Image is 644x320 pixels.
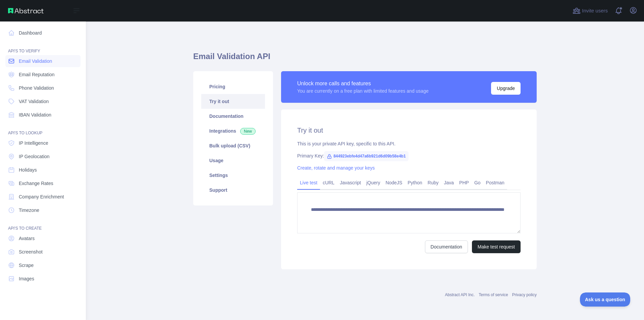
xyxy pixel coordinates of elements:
span: New [240,128,256,135]
a: Privacy policy [512,292,537,297]
span: Screenshot [19,248,43,255]
div: This is your private API key, specific to this API. [297,140,521,147]
span: VAT Validation [19,98,49,105]
a: Settings [201,168,265,183]
a: Support [201,183,265,197]
button: Upgrade [491,82,521,95]
div: API'S TO VERIFY [5,40,80,54]
h2: Try it out [297,126,521,135]
h1: Email Validation API [193,51,537,67]
div: You are currently on a free plan with limited features and usage [297,88,429,94]
div: API'S TO CREATE [5,218,80,231]
span: IP Geolocation [19,153,50,160]
a: Timezone [5,204,80,216]
a: Javascript [337,177,364,188]
a: Company Enrichment [5,191,80,203]
a: IP Geolocation [5,150,80,163]
div: Primary Key: [297,152,521,159]
a: Abstract API Inc. [445,292,475,297]
span: IBAN Validation [19,111,51,118]
span: Timezone [19,207,39,214]
button: Invite users [571,5,609,16]
a: Holidays [5,164,80,176]
a: Documentation [425,240,468,253]
a: Live test [297,177,320,188]
a: Python [405,177,425,188]
a: VAT Validation [5,95,80,107]
a: Screenshot [5,246,80,258]
span: Images [19,275,34,282]
a: Email Validation [5,55,80,67]
a: Avatars [5,232,80,244]
a: Postman [483,177,507,188]
span: IP Intelligence [19,140,48,146]
span: Company Enrichment [19,193,64,200]
span: Holidays [19,167,37,173]
a: cURL [320,177,337,188]
span: Invite users [582,7,608,15]
span: Exchange Rates [19,180,53,187]
div: API'S TO LOOKUP [5,122,80,136]
a: Try it out [201,94,265,109]
span: 844923ebfe4d47a6b921d6d09b58e4b1 [324,151,408,161]
span: Phone Validation [19,85,54,91]
a: Ruby [425,177,441,188]
a: Go [472,177,483,188]
a: Usage [201,153,265,168]
a: Exchange Rates [5,177,80,189]
a: Java [441,177,457,188]
a: IBAN Validation [5,109,80,121]
a: Documentation [201,109,265,124]
span: Email Reputation [19,71,55,78]
span: Scrape [19,262,34,269]
a: PHP [457,177,472,188]
a: Pricing [201,79,265,94]
span: Avatars [19,235,35,242]
a: Scrape [5,259,80,271]
a: Phone Validation [5,82,80,94]
a: Images [5,273,80,285]
a: Integrations New [201,124,265,138]
a: jQuery [364,177,383,188]
img: Abstract API [8,8,44,13]
a: Bulk upload (CSV) [201,138,265,153]
a: Terms of service [479,292,508,297]
a: IP Intelligence [5,137,80,149]
a: Create, rotate and manage your keys [297,165,375,171]
button: Make test request [472,240,521,253]
iframe: Toggle Customer Support [580,292,631,307]
a: NodeJS [383,177,405,188]
span: Email Validation [19,58,52,64]
a: Dashboard [5,27,80,39]
div: Unlock more calls and features [297,80,429,88]
a: Email Reputation [5,68,80,81]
